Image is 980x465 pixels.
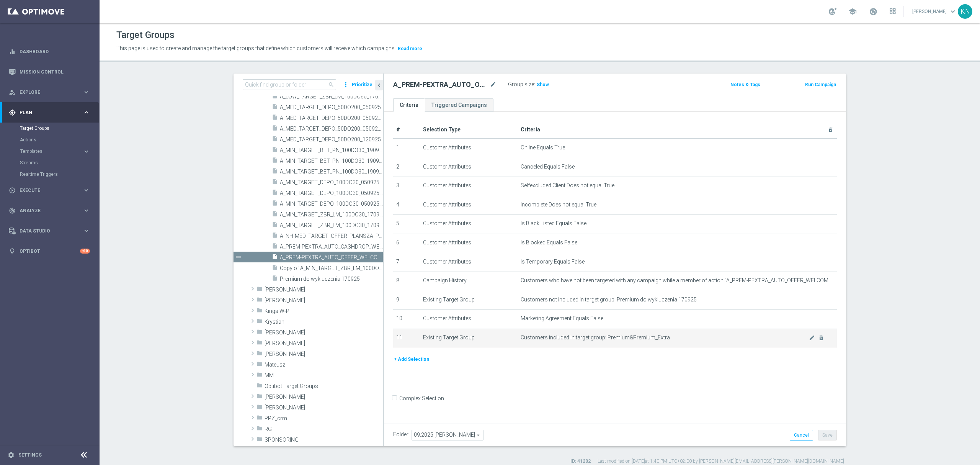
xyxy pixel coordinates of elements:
[958,4,972,19] div: KN
[9,41,90,62] div: Dashboard
[83,88,90,96] i: keyboard_arrow_right
[265,426,383,432] span: RG
[393,158,420,177] td: 2
[272,254,278,262] i: insert_drive_file
[20,229,83,233] span: Data Studio
[280,179,383,186] span: A_MIN_TARGET_DEPO_100DO30_050925
[537,82,549,87] span: Show
[265,329,383,336] span: Marcin G
[256,404,263,413] i: folder
[265,404,383,411] span: Piotr G.
[521,201,596,208] span: Incomplete Does not equal True
[256,350,263,359] i: folder
[20,146,99,157] div: Templates
[256,286,263,295] i: folder
[8,208,90,214] div: track_changes Analyze keyboard_arrow_right
[265,351,383,357] span: Maryna Sh.
[521,182,614,189] span: Selfexcluded Client Does not equal True
[420,310,518,329] td: Customer Attributes
[9,48,16,55] i: equalizer
[265,308,383,314] span: Kinga W-P
[20,149,83,154] div: Templates
[8,187,90,193] div: play_circle_outline Execute keyboard_arrow_right
[272,232,278,241] i: insert_drive_file
[272,168,278,177] i: insert_drive_file
[521,296,697,303] span: Customers not included in target group: Premium do wykluczenia 170925
[9,109,16,116] i: gps_fixed
[375,80,383,90] button: chevron_left
[20,41,90,62] a: Dashboard
[393,234,420,253] td: 6
[9,248,16,255] i: lightbulb
[83,148,90,155] i: keyboard_arrow_right
[9,187,16,194] i: play_circle_outline
[265,415,383,422] span: PPZ_crm
[730,80,761,89] button: Notes & Tags
[521,277,834,284] span: Customers who have not been targeted with any campaign while a member of action "A_PREM-PEXTRA_AU...
[83,109,90,116] i: keyboard_arrow_right
[818,430,837,440] button: Save
[256,425,263,434] i: folder
[280,115,383,121] span: A_MED_TARGET_DEPO_50DO200_050925_PUSH
[9,62,90,82] div: Mission Control
[521,259,585,265] span: Is Temporary Equals False
[80,249,90,254] div: +10
[420,121,518,139] th: Selection Type
[420,234,518,253] td: Customer Attributes
[272,264,278,273] i: insert_drive_file
[20,171,80,177] a: Realtime Triggers
[20,137,80,143] a: Actions
[20,157,99,169] div: Streams
[399,395,444,402] label: Complex Selection
[521,239,577,246] span: Is Blocked Equals False
[8,49,90,55] div: equalizer Dashboard
[949,7,957,16] span: keyboard_arrow_down
[9,241,90,261] div: Optibot
[9,89,83,96] div: Explore
[272,103,278,112] i: insert_drive_file
[420,177,518,196] td: Customer Attributes
[280,233,383,239] span: A_NH-MED_TARGET_OFFER_PLANSZA_POLFIN_050925
[9,228,83,234] div: Data Studio
[393,310,420,329] td: 10
[83,187,90,194] i: keyboard_arrow_right
[280,147,383,154] span: A_MIN_TARGET_BET_PN_100DO30_190925
[420,253,518,272] td: Customer Attributes
[911,6,958,17] a: [PERSON_NAME]keyboard_arrow_down
[8,248,90,254] button: lightbulb Optibot +10
[393,98,425,112] a: Criteria
[256,382,263,391] i: folder
[393,272,420,291] td: 8
[280,93,383,100] span: A_LOW_TARGET_ZBR_LM_100DO60_170925_PUSH
[8,110,90,116] button: gps_fixed Plan keyboard_arrow_right
[20,110,83,115] span: Plan
[342,79,350,90] i: more_vert
[265,383,383,390] span: Optibot Target Groups
[280,136,383,143] span: A_MED_TARGET_DEPO_50DO200_120925
[9,187,83,194] div: Execute
[272,200,278,209] i: insert_drive_file
[809,335,815,341] i: mode_edit
[265,394,383,400] span: Patryk P.
[265,297,383,304] span: Kasia K.
[420,329,518,348] td: Existing Target Group
[256,436,263,445] i: folder
[9,207,16,214] i: track_changes
[20,62,90,82] a: Mission Control
[272,275,278,284] i: insert_drive_file
[20,148,90,154] button: Templates keyboard_arrow_right
[420,272,518,291] td: Campaign History
[243,79,336,90] input: Quick find group or folder
[265,437,383,443] span: SPONSORING
[280,158,383,164] span: A_MIN_TARGET_BET_PN_100DO30_190925_MAIL
[280,126,383,132] span: A_MED_TARGET_DEPO_50DO200_050925_SMS
[83,227,90,234] i: keyboard_arrow_right
[20,169,99,180] div: Realtime Triggers
[265,340,383,347] span: Maria M.
[8,69,90,75] div: Mission Control
[351,80,374,90] button: Prioritize
[20,123,99,134] div: Target Groups
[20,188,83,193] span: Execute
[508,81,534,88] label: Group size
